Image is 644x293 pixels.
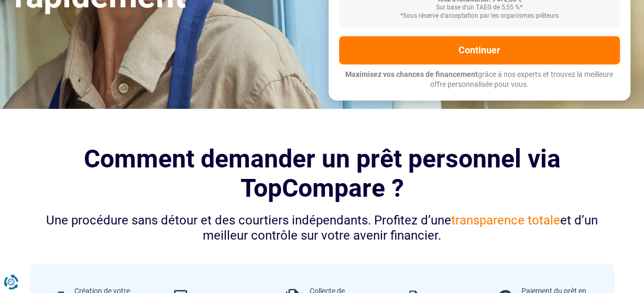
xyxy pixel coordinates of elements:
h2: Comment demander un prêt personnel via TopCompare ? [30,144,615,202]
span: transparence totale [451,213,560,228]
div: *Sous réserve d'acceptation par les organismes prêteurs [347,13,612,20]
div: Sur base d'un TAEG de 5,55 %* [347,4,612,12]
p: grâce à nos experts et trouvez la meilleure offre personnalisée pour vous. [339,70,620,90]
span: Maximisez vos chances de financement [345,70,478,78]
button: Continuer [339,36,620,64]
div: Une procédure sans détour et des courtiers indépendants. Profitez d’une et d’un meilleur contrôle... [30,213,615,243]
